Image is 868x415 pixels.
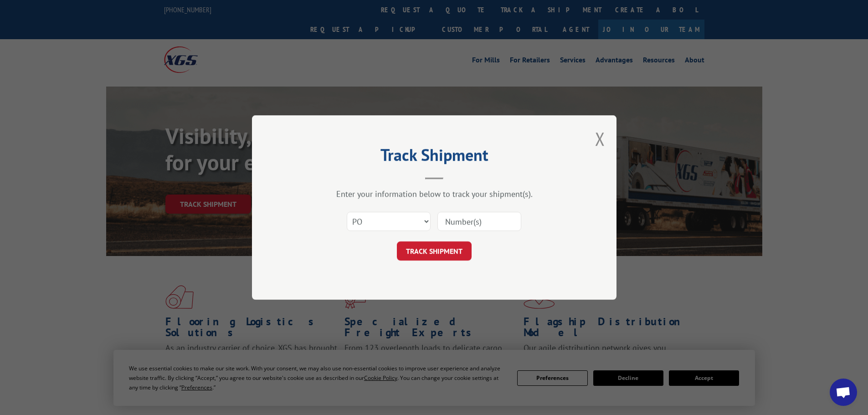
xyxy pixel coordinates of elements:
button: TRACK SHIPMENT [397,241,472,261]
h2: Track Shipment [298,149,571,166]
input: Number(s) [437,212,521,231]
div: Enter your information below to track your shipment(s). [298,189,571,199]
button: Close modal [595,127,605,151]
a: Open chat [830,379,857,406]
